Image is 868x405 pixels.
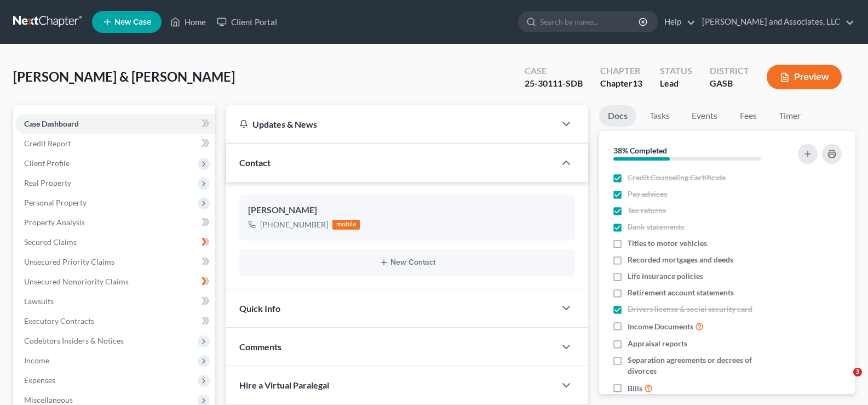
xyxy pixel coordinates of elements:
[24,296,54,306] span: Lawsuits
[24,139,71,148] span: Credit Report
[660,77,692,90] div: Lead
[24,277,129,286] span: Unsecured Nonpriority Claims
[239,118,542,130] div: Updates & News
[710,65,749,77] div: District
[15,134,215,153] a: Credit Report
[853,368,862,377] span: 3
[15,252,215,272] a: Unsecured Priority Claims
[239,380,329,390] span: Hire a Virtual Paralegal
[540,12,640,32] input: Search by name...
[613,146,667,155] strong: 38% Completed
[24,218,85,227] span: Property Analysis
[660,65,692,77] div: Status
[239,303,280,313] span: Quick Info
[697,12,854,32] a: [PERSON_NAME] and Associates, LLC
[628,321,693,332] span: Income Documents
[600,77,642,90] div: Chapter
[239,341,281,352] span: Comments
[525,65,583,77] div: Case
[628,355,781,377] span: Separation agreements or decrees of divorces
[731,105,766,127] a: Fees
[248,204,566,217] div: [PERSON_NAME]
[114,18,151,26] span: New Case
[628,338,687,349] span: Appraisal reports
[248,258,566,267] button: New Contact
[15,292,215,311] a: Lawsuits
[24,395,73,404] span: Miscellaneous
[24,257,114,266] span: Unsecured Priority Claims
[15,232,215,252] a: Secured Claims
[628,254,733,265] span: Recorded mortgages and deeds
[683,105,726,127] a: Events
[15,272,215,292] a: Unsecured Nonpriority Claims
[15,311,215,331] a: Executory Contracts
[599,105,636,127] a: Docs
[24,178,71,187] span: Real Property
[332,220,360,230] div: mobile
[239,157,271,168] span: Contact
[13,69,235,84] span: [PERSON_NAME] & [PERSON_NAME]
[710,77,749,90] div: GASB
[24,158,70,168] span: Client Profile
[628,238,707,249] span: Titles to motor vehicles
[24,316,94,326] span: Executory Contracts
[15,114,215,134] a: Case Dashboard
[24,336,124,345] span: Codebtors Insiders & Notices
[831,368,857,394] iframe: Intercom live chat
[24,119,79,128] span: Case Dashboard
[211,12,283,32] a: Client Portal
[628,205,666,216] span: Tax returns
[628,189,667,199] span: Pay advices
[628,304,752,315] span: Drivers license & social security card
[628,287,734,298] span: Retirement account statements
[628,221,684,232] span: Bank statements
[628,172,726,183] span: Credit Counseling Certificate
[24,198,87,207] span: Personal Property
[633,78,642,88] span: 13
[600,65,642,77] div: Chapter
[767,65,842,89] button: Preview
[24,237,77,247] span: Secured Claims
[15,213,215,232] a: Property Analysis
[628,271,703,282] span: Life insurance policies
[525,77,583,90] div: 25-30111-SDB
[24,356,49,365] span: Income
[24,375,55,385] span: Expenses
[770,105,809,127] a: Timer
[628,383,642,394] span: Bills
[165,12,211,32] a: Home
[641,105,679,127] a: Tasks
[659,12,695,32] a: Help
[260,219,328,230] div: [PHONE_NUMBER]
